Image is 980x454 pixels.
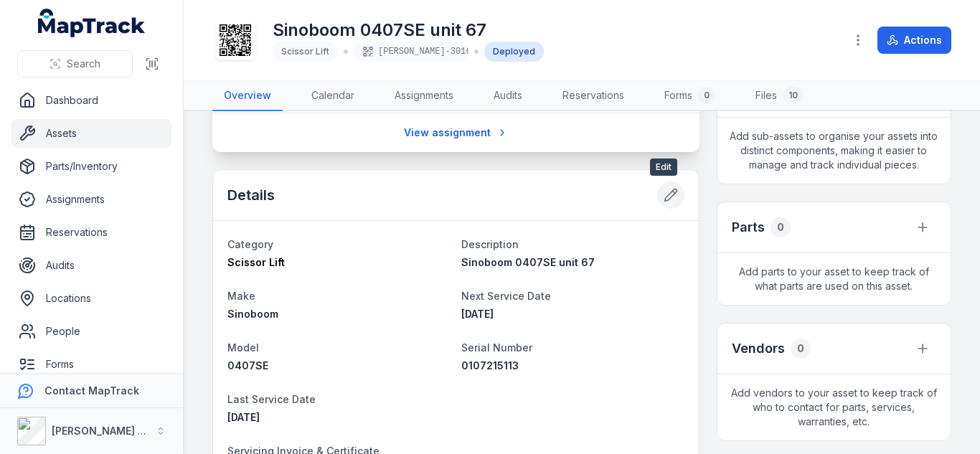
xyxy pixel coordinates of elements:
[11,350,171,379] a: Forms
[484,42,544,62] div: Deployed
[717,253,951,305] span: Add parts to your asset to keep track of what parts are used on this asset.
[461,308,494,320] span: [DATE]
[227,308,278,320] span: Sinoboom
[698,87,715,104] div: 0
[227,185,275,205] h2: Details
[227,359,268,372] span: 0407SE
[461,359,519,372] span: 0107215113
[744,81,815,111] a: Files10
[227,238,273,250] span: Category
[653,81,727,111] a: Forms0
[227,256,285,268] span: Scissor Lift
[395,119,517,146] a: View assignment
[212,81,283,111] a: Overview
[732,339,785,359] h3: Vendors
[281,46,329,57] span: Scissor Lift
[17,50,133,77] button: Search
[783,87,804,104] div: 10
[551,81,636,111] a: Reservations
[11,218,171,247] a: Reservations
[461,290,551,302] span: Next Service Date
[11,284,171,313] a: Locations
[650,159,677,176] span: Edit
[717,118,951,184] span: Add sub-assets to organise your assets into distinct components, making it easier to manage and t...
[227,411,260,423] span: [DATE]
[11,86,171,115] a: Dashboard
[11,152,171,181] a: Parts/Inventory
[227,393,316,405] span: Last Service Date
[300,81,366,111] a: Calendar
[11,251,171,280] a: Audits
[38,9,146,37] a: MapTrack
[11,119,171,148] a: Assets
[461,256,595,268] span: Sinoboom 0407SE unit 67
[461,238,519,250] span: Description
[52,425,151,437] strong: [PERSON_NAME] Air
[461,308,494,320] time: 01/11/2025, 12:00:00 am
[791,339,811,359] div: 0
[44,384,139,397] strong: Contact MapTrack
[461,341,532,354] span: Serial Number
[482,81,534,111] a: Audits
[354,42,468,62] div: [PERSON_NAME]-3016
[383,81,465,111] a: Assignments
[227,290,255,302] span: Make
[11,317,171,346] a: People
[227,411,260,423] time: 01/08/2025, 12:00:00 am
[67,57,100,71] span: Search
[717,374,951,440] span: Add vendors to your asset to keep track of who to contact for parts, services, warranties, etc.
[877,27,951,54] button: Actions
[11,185,171,214] a: Assignments
[771,217,791,237] div: 0
[273,19,544,42] h1: Sinoboom 0407SE unit 67
[732,217,765,237] h3: Parts
[227,341,259,354] span: Model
